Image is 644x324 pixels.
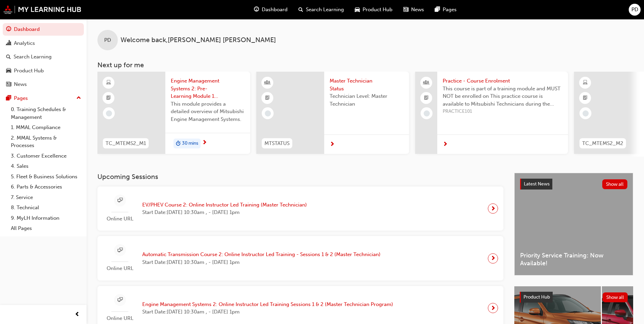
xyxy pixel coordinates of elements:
a: Product Hub [3,65,84,77]
span: people-icon [424,78,429,87]
span: This module provides a detailed overview of Mitsubishi Engine Management Systems. [171,100,245,123]
span: Online URL [103,314,137,322]
span: Technician Level: Master Technician [330,92,404,108]
a: News [3,78,84,91]
span: booktick-icon [106,94,111,103]
h3: Upcoming Sessions [97,173,503,181]
a: 6. Parts & Accessories [8,182,84,192]
span: learningRecordVerb_NONE-icon [583,110,589,116]
a: MTSTATUSMaster Technician StatusTechnician Level: Master Technician [256,72,409,154]
button: PD [629,4,641,16]
span: guage-icon [6,26,11,33]
span: Pages [443,6,457,14]
div: Pages [14,94,28,102]
span: pages-icon [435,5,440,14]
span: pages-icon [6,95,11,102]
span: learningRecordVerb_NONE-icon [424,110,430,116]
a: Search Learning [3,51,84,63]
span: Master Technician Status [330,77,404,92]
a: Practice - Course EnrolmentThis course is part of a training module and MUST NOT be enrolled on T... [415,72,568,154]
button: Pages [3,92,84,105]
span: up-icon [76,94,81,103]
span: car-icon [6,68,11,74]
span: learningResourceType_ELEARNING-icon [106,78,111,87]
span: This course is part of a training module and MUST NOT be enrolled on This practice course is avai... [443,85,563,108]
a: 2. MMAL Systems & Processes [8,133,84,151]
a: All Pages [8,223,84,234]
a: Latest NewsShow allPriority Service Training: Now Available! [514,173,633,275]
span: EV/PHEV Course 2: Online Instructor Led Training (Master Technician) [142,201,307,209]
img: mmal [3,5,81,14]
span: sessionType_ONLINE_URL-icon [117,196,123,205]
span: Start Date: [DATE] 10:30am , - [DATE] 1pm [142,258,381,266]
h3: Next up for me [87,61,644,69]
span: Practice - Course Enrolment [443,77,563,85]
span: learningResourceType_ELEARNING-icon [583,78,588,87]
span: search-icon [6,54,11,60]
span: chart-icon [6,40,11,47]
button: Show all [602,179,628,189]
a: car-iconProduct Hub [349,3,398,17]
span: search-icon [298,5,303,14]
span: next-icon [443,142,448,148]
span: TC_MTEMS2_M2 [582,140,623,147]
span: Online URL [103,215,137,223]
span: duration-icon [176,139,181,148]
a: Analytics [3,37,84,50]
a: 4. Sales [8,161,84,172]
span: 30 mins [182,140,198,147]
a: 7. Service [8,192,84,203]
span: PD [631,6,638,14]
span: next-icon [491,204,496,213]
span: Latest News [524,181,550,187]
span: next-icon [330,142,335,148]
a: 1. MMAL Compliance [8,122,84,133]
a: Online URLAutomatic Transmission Course 2: Online Instructor Led Training - Sessions 1 & 2 (Maste... [103,241,498,275]
span: learningResourceType_INSTRUCTOR_LED-icon [265,78,270,87]
span: Product Hub [363,6,392,14]
span: PD [104,36,111,44]
span: Engine Management Systems 2: Online Instructor Led Training Sessions 1 & 2 (Master Technician Pro... [142,301,393,308]
span: sessionType_ONLINE_URL-icon [117,296,123,304]
div: Search Learning [14,53,52,61]
a: 8. Technical [8,202,84,213]
span: prev-icon [75,310,80,319]
div: News [14,80,27,88]
span: Start Date: [DATE] 10:30am , - [DATE] 1pm [142,308,393,316]
span: Product Hub [523,294,550,300]
span: Welcome back , [PERSON_NAME] [PERSON_NAME] [121,36,276,44]
span: learningRecordVerb_NONE-icon [265,110,271,116]
span: TC_MTEMS2_M1 [106,140,146,147]
span: Online URL [103,265,137,272]
span: car-icon [355,5,360,14]
span: learningRecordVerb_NONE-icon [106,110,112,116]
a: Dashboard [3,23,84,36]
div: Product Hub [14,67,44,75]
a: Latest NewsShow all [520,179,627,190]
span: MTSTATUS [264,140,290,147]
span: booktick-icon [265,94,270,103]
span: Priority Service Training: Now Available! [520,252,627,267]
span: sessionType_ONLINE_URL-icon [117,246,123,255]
a: search-iconSearch Learning [293,3,349,17]
span: booktick-icon [583,94,588,103]
span: Automatic Transmission Course 2: Online Instructor Led Training - Sessions 1 & 2 (Master Technician) [142,251,381,258]
a: 3. Customer Excellence [8,151,84,161]
a: Online URLEV/PHEV Course 2: Online Instructor Led Training (Master Technician)Start Date:[DATE] 1... [103,192,498,226]
span: next-icon [491,254,496,263]
a: TC_MTEMS2_M1Engine Management Systems 2: Pre-Learning Module 1 (Master Technician Program)This mo... [97,72,250,154]
span: Engine Management Systems 2: Pre-Learning Module 1 (Master Technician Program) [171,77,245,100]
a: 5. Fleet & Business Solutions [8,172,84,182]
a: pages-iconPages [429,3,462,17]
div: Analytics [14,39,35,47]
a: guage-iconDashboard [249,3,293,17]
span: PRACTICE101 [443,108,563,115]
button: DashboardAnalyticsSearch LearningProduct HubNews [3,22,84,92]
span: News [411,6,424,14]
span: Search Learning [306,6,344,14]
a: 0. Training Schedules & Management [8,104,84,122]
span: news-icon [6,82,11,88]
a: news-iconNews [398,3,429,17]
